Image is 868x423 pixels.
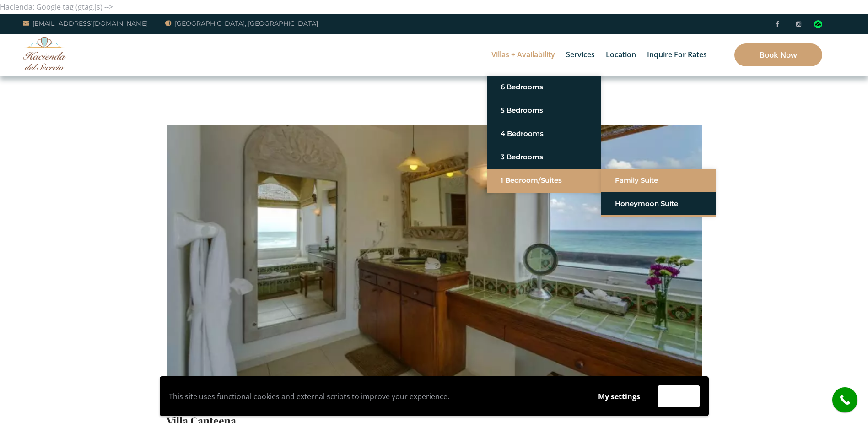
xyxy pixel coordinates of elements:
a: 3 Bedrooms [501,149,588,165]
button: Accept [658,385,700,407]
img: Canteena-2nd-Floor-Master-Jacuzzi-Bathroom-D-1024x682-1-1000x667.jpg.webp [167,54,702,411]
div: Read traveler reviews on Tripadvisor [814,20,822,28]
a: Honeymoon Suite [615,195,702,212]
a: Services [561,34,599,76]
a: 6 Bedrooms [501,79,588,95]
p: This site uses functional cookies and external scripts to improve your experience. [169,390,580,403]
a: call [832,387,857,412]
a: 5 Bedrooms [501,102,588,119]
a: Inquire for Rates [642,34,712,76]
a: Villas + Availability [487,34,560,76]
a: [GEOGRAPHIC_DATA], [GEOGRAPHIC_DATA] [165,18,318,29]
a: [EMAIL_ADDRESS][DOMAIN_NAME] [23,18,148,29]
a: 4 Bedrooms [501,125,588,142]
i: call [835,390,855,410]
a: Location [601,34,641,76]
img: Tripadvisor_logomark.svg [814,20,822,28]
img: Awesome Logo [23,37,66,70]
button: My settings [589,386,649,407]
a: 1 Bedroom/Suites [501,172,588,189]
a: Family Suite [615,172,702,189]
a: Book Now [734,43,822,66]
